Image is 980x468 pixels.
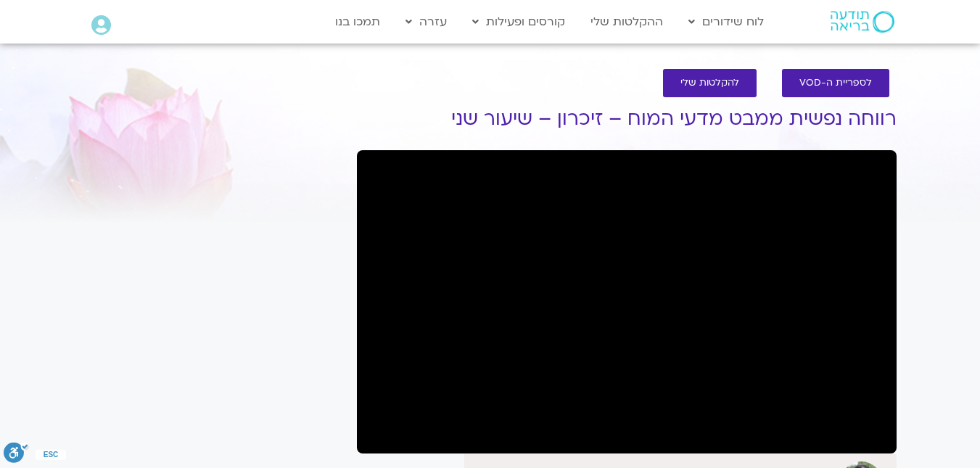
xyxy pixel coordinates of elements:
[465,8,572,36] a: קורסים ופעילות
[799,78,872,89] span: לספריית ה-VOD
[583,8,670,36] a: ההקלטות שלי
[357,108,897,130] h1: רווחה נפשית ממבט מדעי המוח – זיכרון – שיעור שני
[831,11,894,33] img: תודעה בריאה
[398,8,454,36] a: עזרה
[328,8,387,36] a: תמכו בנו
[782,69,889,97] a: לספריית ה-VOD
[681,8,771,36] a: לוח שידורים
[663,69,757,97] a: להקלטות שלי
[680,78,739,89] span: להקלטות שלי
